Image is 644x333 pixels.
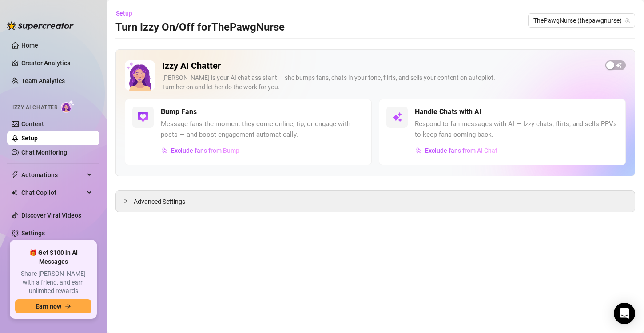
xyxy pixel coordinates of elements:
[12,190,17,196] img: Chat Copilot
[115,20,285,35] h3: Turn Izzy On/Off for ThePawgNurse
[415,143,498,158] button: Exclude fans from AI Chat
[392,112,402,123] img: svg%3e
[12,103,57,112] span: Izzy AI Chatter
[61,100,75,113] img: AI Chatter
[625,18,630,23] span: team
[161,119,364,140] span: Message fans the moment they come online, tip, or engage with posts — and boost engagement automa...
[36,303,61,310] span: Earn now
[15,249,91,266] span: 🎁 Get $100 in AI Messages
[123,198,128,204] span: collapsed
[115,6,139,20] button: Setup
[21,42,38,49] a: Home
[138,112,148,123] img: svg%3e
[614,303,635,324] div: Open Intercom Messenger
[21,135,38,142] a: Setup
[7,21,74,30] img: logo-BBDzfeDw.svg
[533,14,630,27] span: ThePawgNurse (thepawgnurse)
[21,149,67,156] a: Chat Monitoring
[15,270,91,296] span: Share [PERSON_NAME] with a friend, and earn unlimited rewards
[21,212,81,219] a: Discover Viral Videos
[161,143,240,158] button: Exclude fans from Bump
[21,120,44,127] a: Content
[21,56,92,70] a: Creator Analytics
[171,147,239,154] span: Exclude fans from Bump
[21,230,45,237] a: Settings
[21,168,84,182] span: Automations
[65,303,71,309] span: arrow-right
[161,147,167,154] img: svg%3e
[21,77,65,84] a: Team Analytics
[162,73,598,92] div: [PERSON_NAME] is your AI chat assistant — she bumps fans, chats in your tone, flirts, and sells y...
[425,147,497,154] span: Exclude fans from AI Chat
[415,107,481,117] h5: Handle Chats with AI
[162,60,598,71] h2: Izzy AI Chatter
[12,171,19,178] span: thunderbolt
[116,10,132,17] span: Setup
[123,196,134,206] div: collapsed
[15,299,91,313] button: Earn nowarrow-right
[125,60,155,91] img: Izzy AI Chatter
[161,107,197,117] h5: Bump Fans
[21,186,84,200] span: Chat Copilot
[415,119,618,140] span: Respond to fan messages with AI — Izzy chats, flirts, and sells PPVs to keep fans coming back.
[134,197,185,206] span: Advanced Settings
[415,147,421,154] img: svg%3e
